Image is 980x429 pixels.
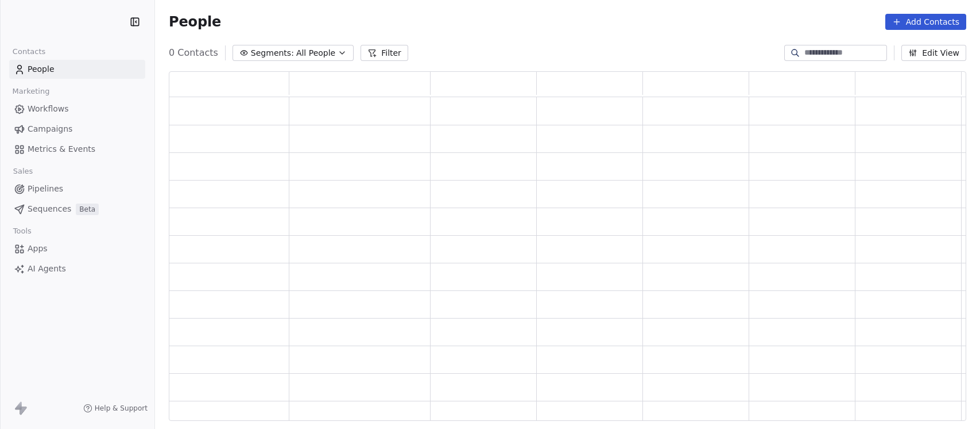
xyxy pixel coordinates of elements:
[9,259,145,278] a: AI Agents
[28,63,55,75] span: People
[83,404,148,413] a: Help & Support
[9,179,145,198] a: Pipelines
[28,203,71,215] span: Sequences
[251,47,294,59] span: Segments:
[169,13,221,30] span: People
[9,140,145,159] a: Metrics & Events
[28,103,69,115] span: Workflows
[9,60,145,79] a: People
[28,243,48,255] span: Apps
[7,43,51,60] span: Contacts
[885,14,966,30] button: Add Contacts
[95,404,148,413] span: Help & Support
[28,183,63,195] span: Pipelines
[8,223,36,240] span: Tools
[9,99,145,118] a: Workflows
[28,263,66,275] span: AI Agents
[28,123,72,135] span: Campaigns
[76,204,99,215] span: Beta
[7,83,55,100] span: Marketing
[361,45,408,61] button: Filter
[169,46,218,60] span: 0 Contacts
[8,163,38,180] span: Sales
[9,239,145,258] a: Apps
[28,143,95,155] span: Metrics & Events
[9,200,145,219] a: SequencesBeta
[9,120,145,139] a: Campaigns
[901,45,966,61] button: Edit View
[296,47,335,59] span: All People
